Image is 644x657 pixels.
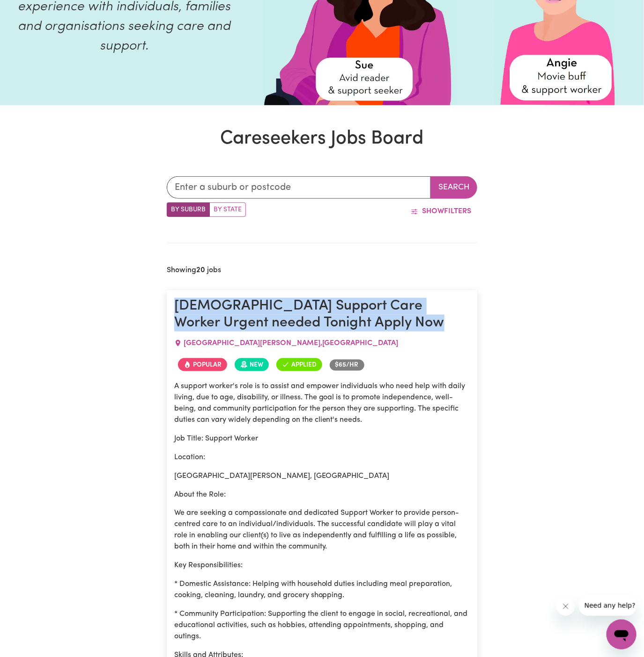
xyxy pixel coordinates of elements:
button: Search [430,176,477,199]
iframe: Close message [556,597,575,616]
label: Search by suburb/post code [167,202,210,217]
p: Location: [174,452,470,463]
p: * Domestic Assistance: Helping with household duties including meal preparation, cooking, cleanin... [174,579,470,601]
button: ShowFilters [405,202,477,220]
h2: Showing jobs [167,266,221,275]
p: We are seeking a compassionate and dedicated Support Worker to provide person-centred care to an ... [174,508,470,553]
h1: [DEMOGRAPHIC_DATA] Support Care Worker Urgent needed Tonight Apply Now [174,298,470,332]
span: [GEOGRAPHIC_DATA][PERSON_NAME] , [GEOGRAPHIC_DATA] [184,339,399,347]
p: Key Responsibilities: [174,560,470,571]
iframe: Button to launch messaging window [607,620,637,650]
iframe: Message from company [579,595,637,616]
p: A support worker's role is to assist and empower individuals who need help with daily living, due... [174,381,470,426]
span: You've applied for this job [276,358,322,371]
p: About the Role: [174,489,470,500]
span: Job rate per hour [330,360,364,371]
span: Job posted within the last 30 days [235,358,269,371]
b: 20 [196,267,205,274]
p: [GEOGRAPHIC_DATA][PERSON_NAME], [GEOGRAPHIC_DATA] [174,470,470,482]
span: Show [422,208,444,215]
input: Enter a suburb or postcode [167,176,431,199]
label: Search by state [209,202,246,217]
span: Job is popular [178,358,227,371]
p: Job Title: Support Worker [174,433,470,444]
p: * Community Participation: Supporting the client to engage in social, recreational, and education... [174,609,470,643]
